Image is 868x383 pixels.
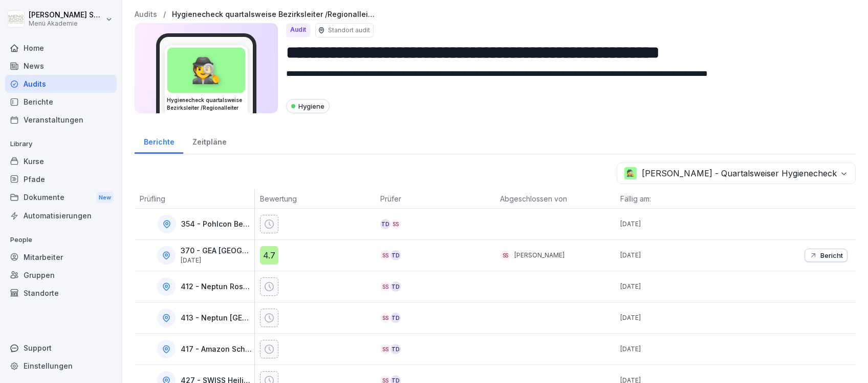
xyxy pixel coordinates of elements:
[135,128,183,154] a: Berichte
[183,128,235,154] a: Zeitpläne
[380,313,390,323] div: SS
[5,188,117,207] a: DokumenteNew
[5,57,117,75] a: News
[5,339,117,357] div: Support
[615,189,735,209] th: Fällig am:
[514,251,565,260] p: [PERSON_NAME]
[500,193,610,204] p: Abgeschlossen von
[5,266,117,284] a: Gruppen
[5,136,117,152] p: Library
[328,26,370,35] p: Standort audit
[140,193,249,204] p: Prüfling
[167,48,245,93] div: 🕵️
[181,283,252,291] p: 412 - Neptun Rostock Verwaltung
[172,10,377,19] a: Hygienecheck quartalsweise Bezirksleiter /Regionalleiter
[620,219,735,229] p: [DATE]
[390,313,401,323] div: TD
[260,246,278,265] div: 4.7
[375,189,495,209] th: Prüfer
[29,20,103,27] p: Menü Akademie
[820,251,843,259] p: Bericht
[5,284,117,302] a: Standorte
[5,39,117,57] a: Home
[5,111,117,129] a: Veranstaltungen
[390,250,401,260] div: TD
[380,281,390,292] div: SS
[5,152,117,170] a: Kurse
[5,357,117,375] a: Einstellungen
[29,11,103,19] p: [PERSON_NAME] Schülzke
[390,219,401,229] div: SS
[390,344,401,354] div: TD
[181,345,252,354] p: 417 - Amazon Schönefeld BER 8
[181,247,252,255] p: 370 - GEA [GEOGRAPHIC_DATA]
[5,188,117,207] div: Dokumente
[380,219,390,229] div: TD
[5,170,117,188] a: Pfade
[286,99,330,113] div: Hygiene
[620,282,735,291] p: [DATE]
[390,281,401,292] div: TD
[96,192,114,204] div: New
[380,344,390,354] div: SS
[500,250,510,260] div: SS
[167,96,246,112] h3: Hygienecheck quartalsweise Bezirksleiter /Regionalleiter
[181,220,252,229] p: 354 - Pohlcon Berlin
[5,207,117,225] a: Automatisierungen
[5,248,117,266] a: Mitarbeiter
[5,75,117,93] a: Audits
[286,23,310,37] div: Audit
[620,251,735,260] p: [DATE]
[260,193,370,204] p: Bewertung
[163,10,166,19] p: /
[620,313,735,322] p: [DATE]
[5,93,117,111] a: Berichte
[5,232,117,248] p: People
[620,345,735,354] p: [DATE]
[181,314,252,322] p: 413 - Neptun [GEOGRAPHIC_DATA] 7
[805,249,848,262] button: Bericht
[181,257,252,264] p: [DATE]
[380,250,390,260] div: SS
[135,10,157,19] a: Audits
